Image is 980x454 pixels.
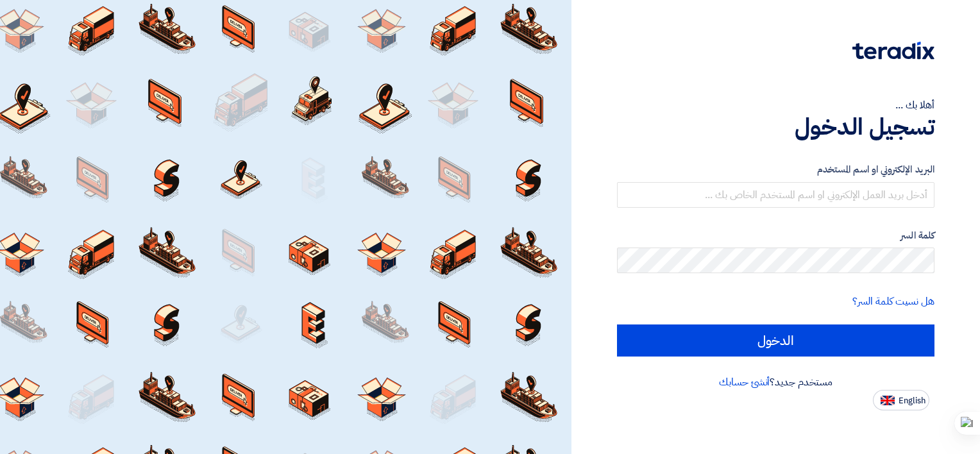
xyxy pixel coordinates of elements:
h1: تسجيل الدخول [617,113,934,141]
img: en-US.png [881,396,895,405]
div: أهلا بك ... [617,97,934,113]
span: English [899,396,925,405]
img: Teradix logo [852,42,934,60]
button: English [873,390,929,410]
a: هل نسيت كلمة السر؟ [852,294,934,309]
a: أنشئ حسابك [719,374,770,390]
div: مستخدم جديد؟ [617,374,934,390]
label: البريد الإلكتروني او اسم المستخدم [617,162,934,177]
input: الدخول [617,324,934,357]
label: كلمة السر [617,228,934,243]
input: أدخل بريد العمل الإلكتروني او اسم المستخدم الخاص بك ... [617,182,934,208]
